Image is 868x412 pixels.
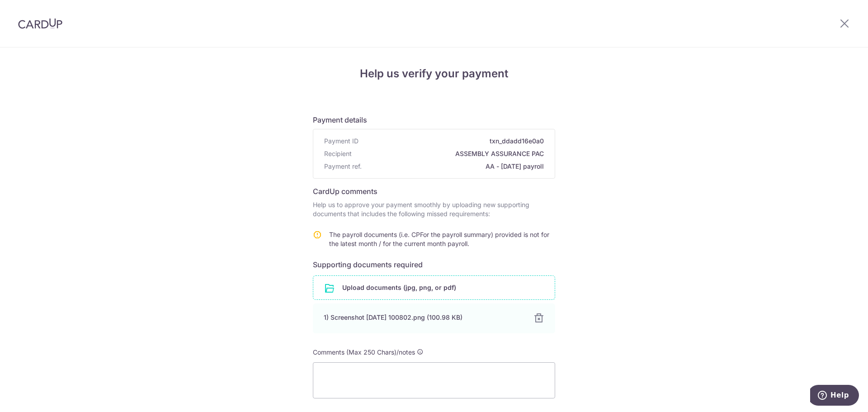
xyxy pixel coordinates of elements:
h6: Supporting documents required [313,259,555,270]
img: CardUp [18,18,62,29]
span: The payroll documents (i.e. CPFor the payroll summary) provided is not for the latest month / for... [329,231,549,247]
div: 1) Screenshot [DATE] 100802.png (100.98 KB) [324,313,523,322]
h4: Help us verify your payment [313,66,555,82]
span: Payment ID [324,137,359,146]
iframe: Opens a widget where you can find more information [810,385,859,407]
span: Comments (Max 250 Chars)/notes [313,348,415,356]
span: ASSEMBLY ASSURANCE PAC [355,149,544,158]
h6: Payment details [313,114,555,125]
p: Help us to approve your payment smoothly by uploading new supporting documents that includes the ... [313,200,555,218]
span: Payment ref. [324,162,362,171]
div: Upload documents (jpg, png, or pdf) [313,275,555,300]
h6: CardUp comments [313,186,555,197]
span: Recipient [324,149,352,158]
span: txn_ddadd16e0a0 [362,137,544,146]
span: AA - [DATE] payroll [365,162,544,171]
